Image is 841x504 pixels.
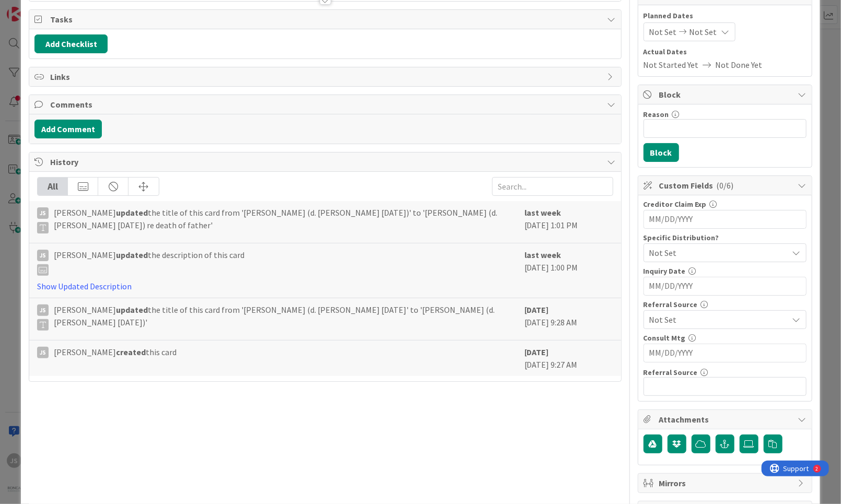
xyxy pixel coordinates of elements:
input: MM/DD/YYYY [649,210,801,228]
div: All [38,178,68,195]
span: Planned Dates [644,10,807,21]
div: Inquiry Date [644,267,807,275]
span: Not Started Yet [644,58,699,71]
div: JS [37,250,49,261]
span: [PERSON_NAME] this card [54,346,177,358]
a: Show Updated Description [37,281,132,291]
b: created [116,347,146,357]
b: updated [116,250,148,260]
span: Tasks [50,13,602,26]
label: Referral Source [644,368,698,377]
span: Not Done Yet [716,58,763,71]
span: Actual Dates [644,46,807,57]
div: Specific Distribution? [644,234,807,241]
div: JS [37,347,49,358]
b: last week [524,250,562,260]
b: updated [116,207,148,218]
input: Search... [492,177,613,196]
span: Not Set [649,313,788,326]
b: last week [524,207,562,218]
span: Links [50,71,602,83]
span: Support [22,2,48,14]
label: Reason [644,110,669,119]
span: Not Set [649,26,677,38]
span: Mirrors [659,477,793,489]
b: [DATE] [524,304,549,315]
div: Consult Mtg [644,334,807,342]
div: 2 [54,4,57,13]
button: Add Comment [34,120,102,138]
span: [PERSON_NAME] the description of this card [54,249,244,276]
div: [DATE] 9:28 AM [524,303,613,335]
div: JS [37,304,49,316]
span: Not Set [649,247,788,259]
span: History [50,156,602,168]
span: Block [659,88,793,101]
span: Attachments [659,413,793,426]
div: [DATE] 1:00 PM [524,249,613,292]
div: [DATE] 1:01 PM [524,206,613,238]
span: [PERSON_NAME] the title of this card from '[PERSON_NAME] (d. [PERSON_NAME] [DATE])' to '[PERSON_N... [54,206,519,233]
span: Not Set [690,26,717,38]
span: ( 0/6 ) [717,180,734,191]
button: Add Checklist [34,34,108,53]
input: MM/DD/YYYY [649,344,801,362]
b: updated [116,304,148,315]
div: Creditor Claim Exp [644,201,807,208]
span: Custom Fields [659,179,793,192]
div: [DATE] 9:27 AM [524,346,613,371]
b: [DATE] [524,347,549,357]
span: [PERSON_NAME] the title of this card from '[PERSON_NAME] (d. [PERSON_NAME] [DATE]' to '[PERSON_NA... [54,303,519,331]
span: Comments [50,98,602,111]
div: Referral Source [644,301,807,308]
button: Block [644,143,679,162]
input: MM/DD/YYYY [649,277,801,295]
div: JS [37,207,49,219]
